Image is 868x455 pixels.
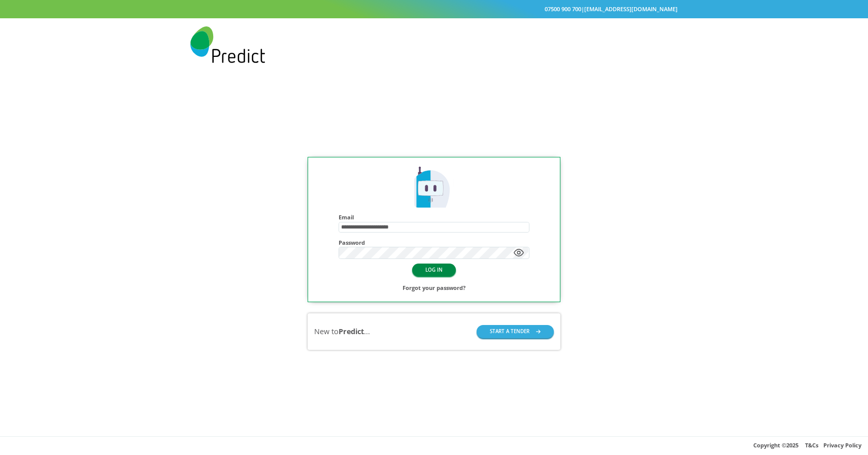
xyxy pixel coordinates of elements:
[190,4,678,15] div: |
[411,165,457,211] img: Predict Mobile
[339,327,364,336] b: Predict
[412,264,456,276] button: LOG IN
[339,214,529,220] h4: Email
[403,283,465,294] a: Forgot your password?
[477,325,554,338] button: START A TENDER
[584,5,678,13] a: [EMAIL_ADDRESS][DOMAIN_NAME]
[339,239,529,246] h4: Password
[545,5,581,13] a: 07500 900 700
[805,441,818,449] a: T&Cs
[314,327,370,337] div: New to ...
[823,441,861,449] a: Privacy Policy
[190,26,265,63] img: Predict Mobile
